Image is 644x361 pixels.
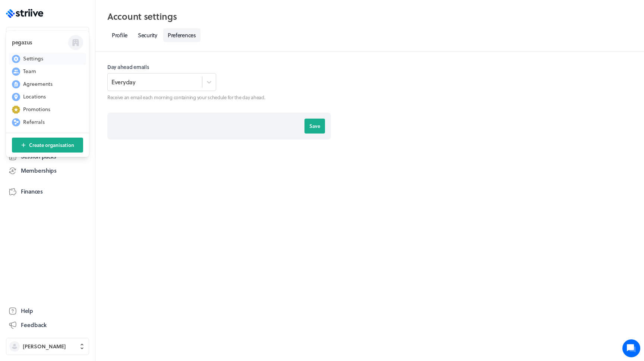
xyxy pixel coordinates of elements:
[23,80,53,88] span: Agreements
[163,28,201,42] a: Preferences
[23,93,46,100] span: Locations
[11,36,138,48] h1: Hi [PERSON_NAME]
[111,78,136,86] div: Everyday
[9,104,86,116] button: Promotions
[107,28,632,42] nav: Tabs
[23,68,36,75] span: Team
[622,339,640,357] iframe: gist-messenger-bubble-iframe
[9,116,86,128] button: Referrals
[12,87,138,102] button: New conversation
[29,142,74,148] span: Create organisation
[9,53,86,65] button: Settings
[23,55,43,62] span: Settings
[107,94,331,101] p: Receive an email each morning containing your schedule for the day ahead.
[11,50,138,73] h2: We're here to help. Ask us anything!
[9,91,86,103] button: Locations
[107,28,132,42] a: Profile
[309,123,320,129] span: Save
[10,116,139,125] p: Find an answer quickly
[12,39,62,46] h3: pegazus
[12,138,83,153] button: Create organisation
[304,119,325,134] button: Save
[107,9,632,24] h2: Account settings
[107,63,216,71] label: Day ahead emails
[23,106,50,113] span: Promotions
[23,118,45,126] span: Referrals
[133,28,162,42] a: Security
[9,66,86,78] button: Team
[9,78,86,90] button: Agreements
[22,128,133,143] input: Search articles
[48,91,89,97] span: New conversation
